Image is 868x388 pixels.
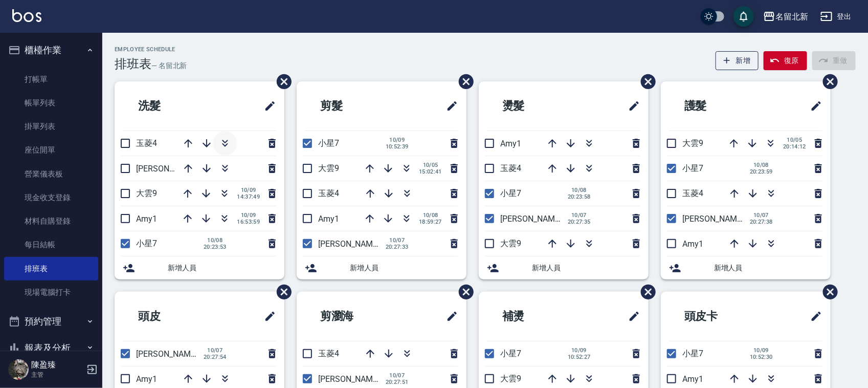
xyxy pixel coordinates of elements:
[775,10,808,23] div: 名留北新
[4,37,98,63] button: 櫃檯作業
[318,349,339,358] span: 玉菱4
[151,60,187,71] h6: — 名留北新
[804,304,822,329] span: 修改班表的標題
[269,67,293,97] span: 刪除班表
[318,138,339,148] span: 小星7
[804,94,822,118] span: 修改班表的標題
[123,88,217,124] h2: 洗髮
[568,187,591,193] span: 10/08
[682,374,703,384] span: Amy1
[669,88,763,124] h2: 護髮
[682,239,703,249] span: Amy1
[318,188,339,198] span: 玉菱4
[622,94,640,118] span: 修改班表的標題
[419,212,442,219] span: 10/08
[4,281,98,304] a: 現場電腦打卡
[487,298,581,335] h2: 補燙
[168,263,276,273] span: 新增人員
[4,186,98,209] a: 現金收支登錄
[305,298,405,335] h2: 剪瀏海
[682,349,703,358] span: 小星7
[750,347,773,354] span: 10/09
[4,308,98,335] button: 預約管理
[115,46,187,53] h2: Employee Schedule
[115,256,284,279] div: 新增人員
[487,88,581,124] h2: 燙髮
[815,277,839,307] span: 刪除班表
[136,349,202,359] span: [PERSON_NAME]2
[568,347,591,354] span: 10/09
[386,237,409,244] span: 10/07
[759,6,812,27] button: 名留北新
[8,359,29,380] img: Person
[682,214,748,224] span: [PERSON_NAME]2
[297,256,466,279] div: 新增人員
[4,233,98,256] a: 每日結帳
[568,193,591,200] span: 20:23:58
[568,212,591,219] span: 10/07
[419,168,442,175] span: 15:02:41
[31,370,83,379] p: 主管
[419,162,442,168] span: 10/05
[783,137,806,143] span: 10/05
[500,139,521,148] span: Amy1
[305,88,399,124] h2: 剪髮
[622,304,640,329] span: 修改班表的標題
[318,239,384,249] span: [PERSON_NAME]2
[204,244,227,250] span: 20:23:53
[682,138,703,148] span: 大雲9
[4,91,98,115] a: 帳單列表
[733,6,754,27] button: save
[136,214,157,224] span: Amy1
[258,304,276,329] span: 修改班表的標題
[532,263,640,273] span: 新增人員
[386,379,409,385] span: 20:27:51
[386,137,409,143] span: 10/09
[500,349,521,358] span: 小星7
[31,360,83,370] h5: 陳盈臻
[714,263,822,273] span: 新增人員
[440,94,458,118] span: 修改班表的標題
[633,67,657,97] span: 刪除班表
[386,372,409,379] span: 10/07
[136,138,157,148] span: 玉菱4
[269,277,293,307] span: 刪除班表
[237,212,260,219] span: 10/09
[4,335,98,361] button: 報表及分析
[123,298,217,335] h2: 頭皮
[440,304,458,329] span: 修改班表的標題
[661,256,831,279] div: 新增人員
[568,354,591,360] span: 10:52:27
[318,214,339,224] span: Amy1
[237,187,260,193] span: 10/09
[451,277,475,307] span: 刪除班表
[682,163,703,173] span: 小星7
[451,67,475,97] span: 刪除班表
[136,164,202,174] span: [PERSON_NAME]2
[386,244,409,250] span: 20:27:33
[4,257,98,281] a: 排班表
[815,67,839,97] span: 刪除班表
[4,162,98,186] a: 營業儀表板
[115,57,151,71] h3: 排班表
[318,163,339,173] span: 大雲9
[750,219,773,225] span: 20:27:38
[4,138,98,162] a: 座位開單
[750,354,773,360] span: 10:52:30
[500,163,521,173] span: 玉菱4
[386,143,409,150] span: 10:52:39
[500,239,521,248] span: 大雲9
[136,239,157,248] span: 小星7
[204,354,227,360] span: 20:27:54
[318,374,384,384] span: [PERSON_NAME]2
[669,298,769,335] h2: 頭皮卡
[4,115,98,138] a: 掛單列表
[237,193,260,200] span: 14:37:49
[500,214,566,224] span: [PERSON_NAME]2
[350,263,458,273] span: 新增人員
[682,188,703,198] span: 玉菱4
[4,68,98,91] a: 打帳單
[136,188,157,198] span: 大雲9
[750,168,773,175] span: 20:23:59
[750,212,773,219] span: 10/07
